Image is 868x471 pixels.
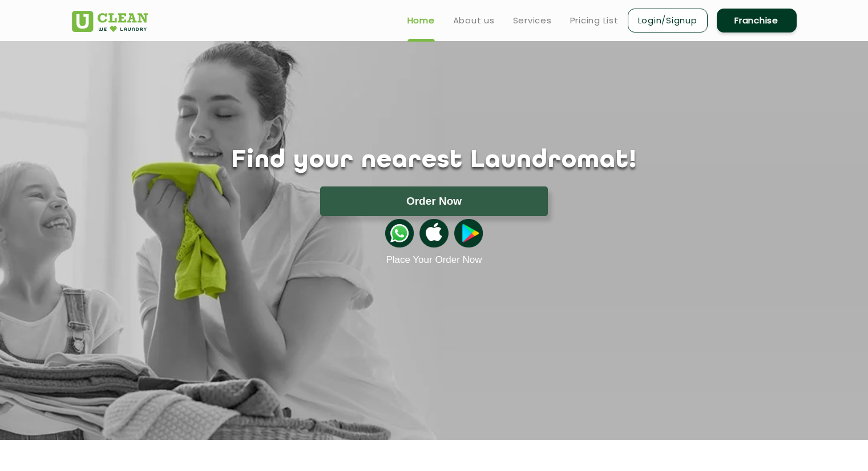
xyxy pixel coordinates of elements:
img: UClean Laundry and Dry Cleaning [72,11,148,32]
a: Pricing List [570,14,619,27]
h1: Find your nearest Laundromat! [63,147,805,175]
a: Home [407,14,435,27]
a: Login/Signup [628,9,708,33]
button: Order Now [320,186,548,216]
a: Services [513,14,552,27]
img: whatsappicon.png [385,219,414,247]
a: About us [453,14,495,27]
a: Place Your Order Now [386,254,482,266]
img: apple-icon.png [419,219,448,247]
img: playstoreicon.png [454,219,483,247]
a: Franchise [717,9,797,33]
